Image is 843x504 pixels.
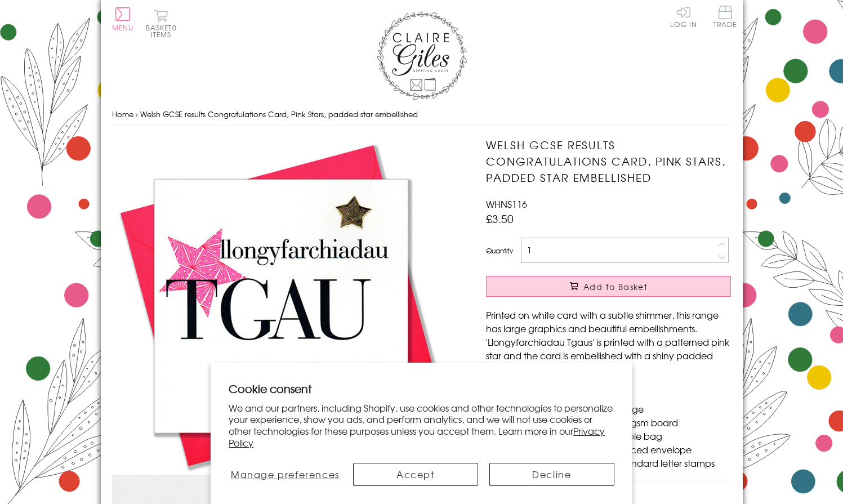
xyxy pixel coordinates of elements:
[377,11,467,100] img: Claire Giles Greetings Cards
[486,276,731,297] button: Add to Basket
[151,23,177,39] span: 0 items
[670,6,697,28] a: Log In
[229,463,341,486] button: Manage preferences
[489,463,614,486] button: Decline
[112,137,450,475] img: Welsh GCSE results Congratulations Card, Pink Stars, padded star embellished
[713,6,737,30] a: Trade
[112,103,732,126] nav: breadcrumbs
[486,197,527,211] span: WHNS116
[136,109,138,119] span: ›
[583,281,648,292] span: Add to Basket
[231,467,340,481] span: Manage preferences
[112,23,134,33] span: Menu
[140,109,418,119] span: Welsh GCSE results Congratulations Card, Pink Stars, padded star embellished
[486,246,513,256] label: Quantity
[229,381,614,396] h2: Cookie consent
[229,402,614,449] p: We and our partners, including Shopify, use cookies and other technologies to personalize your ex...
[146,9,177,38] button: Basket0 items
[486,211,514,226] span: £3.50
[486,308,731,376] p: Printed on white card with a subtle shimmer, this range has large graphics and beautiful embellis...
[229,424,605,449] a: Privacy Policy
[112,7,134,31] button: Menu
[486,137,731,185] h1: Welsh GCSE results Congratulations Card, Pink Stars, padded star embellished
[713,6,737,28] span: Trade
[112,109,133,119] a: Home
[353,463,478,486] button: Accept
